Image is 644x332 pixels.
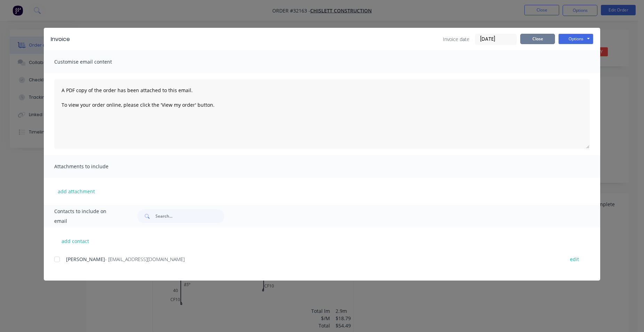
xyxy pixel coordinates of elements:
button: add contact [54,236,96,246]
button: edit [566,254,583,264]
span: [PERSON_NAME] [66,256,105,262]
button: Close [520,34,555,44]
span: Invoice date [443,35,469,43]
button: Options [558,34,593,44]
div: Invoice [51,35,70,43]
textarea: A PDF copy of the order has been attached to this email. To view your order online, please click ... [54,79,590,149]
span: Attachments to include [54,162,131,171]
button: add attachment [54,186,98,196]
input: Search... [155,209,224,223]
span: - [EMAIL_ADDRESS][DOMAIN_NAME] [105,256,185,262]
span: Contacts to include on email [54,207,120,226]
span: Customise email content [54,57,131,67]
